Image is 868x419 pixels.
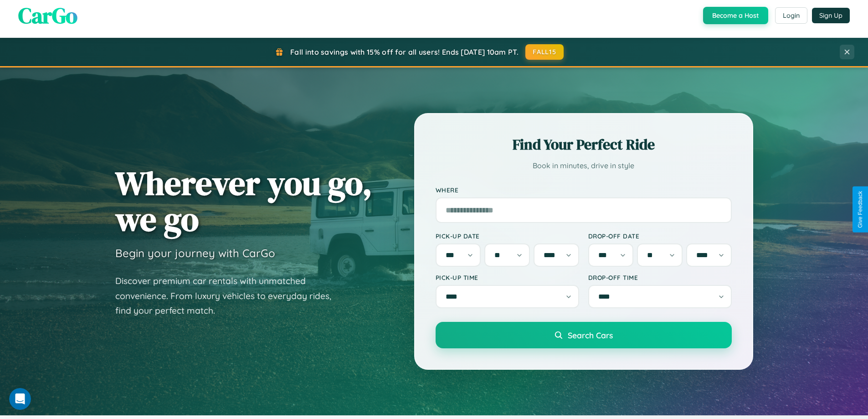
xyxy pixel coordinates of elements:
button: Sign Up [812,8,850,23]
span: Search Cars [568,330,613,340]
h3: Begin your journey with CarGo [115,246,275,260]
h2: Find Your Perfect Ride [436,134,732,155]
p: Book in minutes, drive in style [436,159,732,172]
h1: Wherever you go, we go [115,165,372,237]
iframe: Intercom live chat [9,388,31,410]
span: CarGo [18,0,77,31]
span: Fall into savings with 15% off for all users! Ends [DATE] 10am PT. [290,47,519,57]
label: Pick-up Date [436,232,579,240]
p: Discover premium car rentals with unmatched convenience. From luxury vehicles to everyday rides, ... [115,274,343,318]
label: Drop-off Time [588,274,732,281]
button: Become a Host [703,7,768,24]
label: Pick-up Time [436,274,579,281]
label: Drop-off Date [588,232,732,240]
button: Login [775,7,807,24]
label: Where [436,186,732,194]
button: Search Cars [436,322,732,348]
div: Give Feedback [857,191,863,228]
button: FALL15 [525,44,564,60]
